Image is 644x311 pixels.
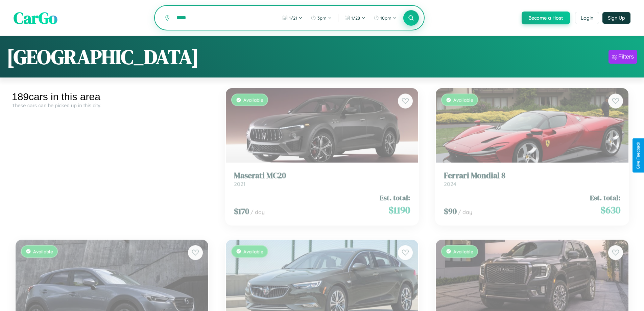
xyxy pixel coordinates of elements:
[243,245,263,251] span: Available
[575,12,599,24] button: Login
[351,15,360,21] span: 1 / 28
[522,12,570,24] button: Become a Host
[618,53,634,60] div: Filters
[370,13,400,23] button: 10pm
[234,177,245,184] span: 2021
[444,168,620,184] a: Ferrari Mondial 82024
[444,168,620,177] h3: Ferrari Mondial 8
[600,200,620,214] span: $ 630
[12,91,212,103] div: 189 cars in this area
[453,245,473,251] span: Available
[444,177,456,184] span: 2024
[307,13,335,23] button: 3pm
[12,103,212,108] div: These cars can be picked up in this city.
[590,190,620,199] span: Est. total:
[289,15,297,21] span: 1 / 21
[234,168,410,184] a: Maserati MC202021
[33,245,53,251] span: Available
[453,94,473,99] span: Available
[234,202,249,214] span: $ 170
[317,15,327,21] span: 3pm
[458,205,472,212] span: / day
[444,202,457,214] span: $ 90
[14,7,57,29] span: CarGo
[234,168,410,177] h3: Maserati MC20
[380,190,410,199] span: Est. total:
[251,205,265,212] span: / day
[341,13,369,23] button: 1/28
[279,13,306,23] button: 1/21
[380,15,391,21] span: 10pm
[243,94,263,99] span: Available
[636,142,641,169] div: Give Feedback
[7,43,199,71] h1: [GEOGRAPHIC_DATA]
[602,12,630,24] button: Sign Up
[388,200,410,214] span: $ 1190
[609,50,637,64] button: Filters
